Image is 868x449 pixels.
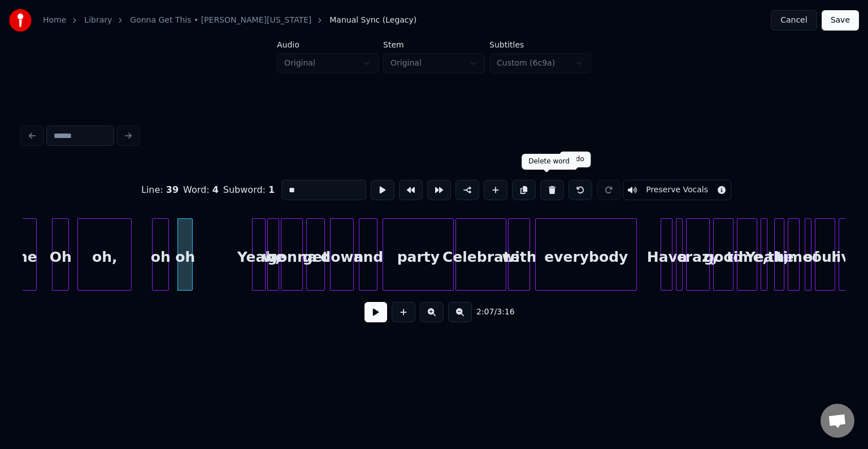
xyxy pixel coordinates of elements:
[497,306,514,318] span: 3:16
[329,15,416,26] span: Manual Sync (Legacy)
[277,41,379,49] label: Audio
[476,306,494,318] span: 2:07
[268,184,275,195] span: 1
[489,41,591,49] label: Subtitles
[43,15,416,26] nav: breadcrumb
[566,155,584,164] div: Undo
[821,404,854,438] div: Open chat
[141,183,179,197] div: Line :
[822,10,859,31] button: Save
[212,184,219,195] span: 4
[476,306,504,318] div: /
[9,9,32,32] img: youka
[623,180,731,200] button: Toggle
[166,184,179,195] span: 39
[223,183,275,197] div: Subword :
[528,157,570,166] div: Delete word
[383,41,485,49] label: Stem
[771,10,817,31] button: Cancel
[130,15,311,26] a: Gonna Get This • [PERSON_NAME][US_STATE]
[183,183,219,197] div: Word :
[43,15,66,26] a: Home
[84,15,112,26] a: Library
